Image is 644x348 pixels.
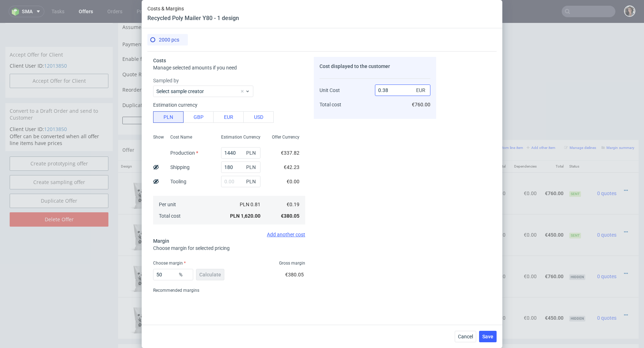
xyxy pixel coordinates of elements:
[460,138,482,150] th: Unit Price
[147,14,239,22] header: Recycled Poly Mailer Y80 - 1 design
[540,191,566,233] td: €450.00
[153,245,230,251] span: Choose margin for selected pricing
[196,166,438,174] div: • BDS • Mono Pantone • White (black inside) • No foil
[177,270,192,280] span: %
[196,208,273,216] span: Recycled Poly Mailer Y80 - 1 design
[330,94,369,101] input: Save
[228,77,364,87] input: Only numbers
[221,134,260,140] span: Estimation Currency
[159,213,181,219] span: Total cost
[460,191,482,233] td: €0.45
[400,123,433,127] small: Add PIM line item
[10,51,108,65] button: Accept Offer for Client
[319,63,390,69] span: Cost displayed to the customer
[153,269,193,280] input: 0.00
[196,250,273,257] span: Recycled Poly Mailer Y80 - 1 design
[171,209,189,215] strong: 770287
[147,6,239,11] span: Costs & Margins
[10,152,108,166] a: Create sampling offer
[415,85,429,95] span: EUR
[389,209,415,215] span: SPEC- 216238
[540,233,566,274] td: €760.00
[230,213,260,219] span: PLN 1,620.00
[122,76,221,93] td: Duplicate of (Offer ID)
[153,286,305,295] div: Recommended margins
[170,134,192,140] span: Cost Name
[183,111,214,123] button: GBP
[319,102,341,107] span: Total cost
[153,232,305,237] div: Add another cost
[482,233,509,274] td: €760.00
[125,153,161,188] img: 29287-recycled-poly-mailer
[153,295,305,303] div: Minimum :
[10,189,108,204] input: Delete Offer
[441,274,460,316] td: 1000
[597,292,616,298] span: 0 quotes
[479,331,497,342] button: Save
[44,103,67,110] a: 12013850
[171,292,189,298] strong: 770433
[484,123,523,127] small: Add custom line item
[460,274,482,316] td: €0.45
[5,80,113,103] div: Convert to a Draft Order and send to Customer
[540,138,566,150] th: Total
[245,148,259,158] span: PLN
[122,45,221,62] td: Quote Request ID
[564,123,596,127] small: Manage dielines
[170,150,198,156] label: Production
[389,251,415,257] span: SPEC- 216322
[482,274,509,316] td: €450.00
[284,164,299,170] span: €42.23
[601,123,634,127] small: Margin summary
[153,58,166,63] span: Costs
[196,250,438,257] div: • BDS • Mono Pantone • White (black inside) • No foil
[153,102,197,108] label: Estimation currency
[153,134,164,140] span: Show
[455,331,476,342] button: Cancel
[223,16,369,26] button: Single payment (default)
[153,261,186,266] label: Choose margin
[458,334,473,339] span: Cancel
[196,291,273,299] span: Recycled Poly Mailer Y80 - 1 design
[5,103,113,128] div: Offer can be converted when all offer line items have prices
[437,123,480,127] small: Add line item from VMA
[287,179,299,184] span: €0.00
[221,176,260,187] input: 0.00
[540,149,566,191] td: €760.00
[441,149,460,191] td: 2000
[412,102,430,107] span: €760.00
[44,39,67,46] a: 12013850
[171,168,189,173] strong: 770285
[482,191,509,233] td: €450.00
[460,233,482,274] td: €0.38
[153,111,184,123] button: PLN
[279,260,305,266] span: Gross margin
[441,233,460,274] td: 2000
[597,251,616,256] span: 0 quotes
[272,134,299,140] span: Offer Currency
[196,291,438,299] div: • BDS • Mono Pantone • White (black inside) • No foil
[122,62,221,76] td: Reorder
[441,191,460,233] td: 1000
[171,251,189,256] strong: 770432
[125,194,161,230] img: 29287-recycled-poly-mailer
[122,124,134,130] span: Offer
[122,32,221,45] td: Enable flexible payments
[122,94,210,101] button: Force CRM resync
[196,167,273,174] span: Recycled Poly Mailer Y80 - 1 design
[169,138,194,150] th: ID
[196,208,438,216] div: • BDS • Mono Pantone • White (black inside) • No foil
[245,162,259,172] span: PLN
[194,138,441,150] th: Name
[285,272,304,277] span: €380.05
[118,321,639,337] div: Notes displayed below the Offer
[153,77,305,84] label: Sampled by
[508,149,540,191] td: €0.00
[159,202,176,207] span: Per unit
[569,293,585,299] span: hidden
[508,233,540,274] td: €0.00
[170,164,190,170] label: Shipping
[508,274,540,316] td: €0.00
[221,147,260,159] input: 0.00
[118,138,169,150] th: Design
